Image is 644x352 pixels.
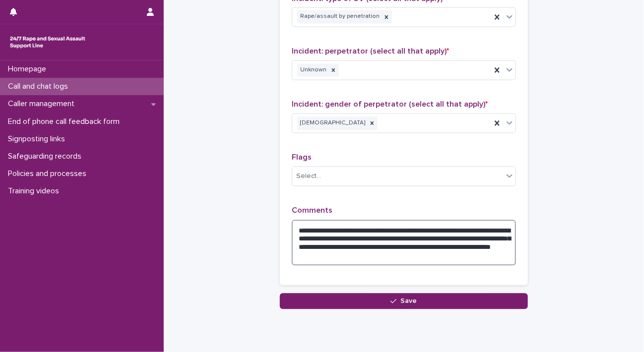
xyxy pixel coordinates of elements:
[4,169,94,178] p: Policies and processes
[4,99,82,109] p: Caller management
[297,10,381,24] div: Rape/assault by penetration
[292,101,488,109] span: Incident: gender of perpetrator (select all that apply)
[401,298,417,305] span: Save
[280,293,528,309] button: Save
[296,172,321,182] div: Select...
[4,117,128,126] p: End of phone call feedback form
[297,117,367,130] div: [DEMOGRAPHIC_DATA]
[4,134,73,144] p: Signposting links
[4,186,67,196] p: Training videos
[292,154,312,162] span: Flags
[4,82,76,91] p: Call and chat logs
[297,64,328,77] div: Unknown
[8,32,87,52] img: rhQMoQhaT3yELyF149Cw
[4,64,54,74] p: Homepage
[4,152,89,161] p: Safeguarding records
[292,207,332,215] span: Comments
[292,48,449,56] span: Incident: perpetrator (select all that apply)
